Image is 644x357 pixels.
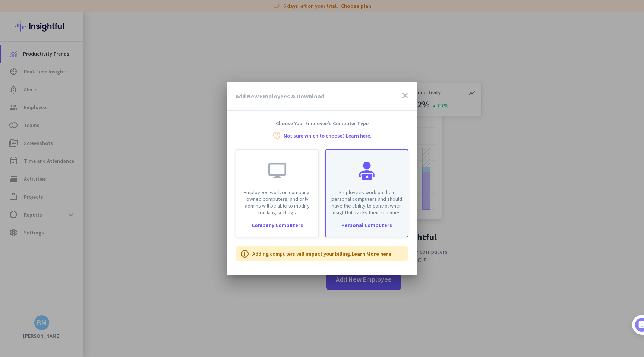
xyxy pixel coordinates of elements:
h4: Choose Your Employee's Computer Type [227,120,417,127]
i: info [240,249,249,258]
i: close [401,91,410,100]
p: Employees work on company-owned computers, and only admins will be able to modify tracking settings. [241,189,314,216]
p: Adding computers will impact your billing. [252,250,393,258]
a: Not sure which to choose? Learn here. [284,133,372,138]
h3: Add New Employees & Download [236,93,324,99]
div: Company Computers [236,222,318,228]
i: contact_support [272,131,281,140]
p: Employees work on their personal computers and should have the ability to control when Insightful... [330,189,403,216]
div: Personal Computers [326,222,408,228]
a: Learn More here. [351,250,393,257]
